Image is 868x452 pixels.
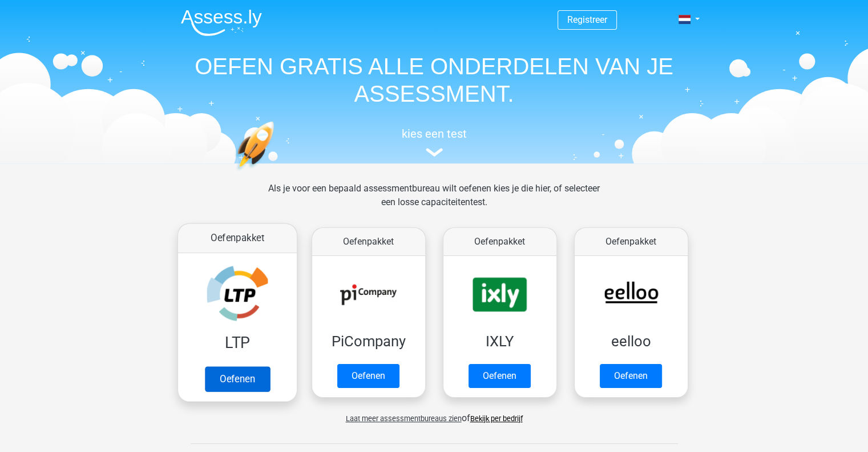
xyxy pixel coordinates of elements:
[172,53,697,107] h1: OEFEN GRATIS ALLE ONDERDELEN VAN JE ASSESSMENT.
[469,364,531,388] a: Oefenen
[470,414,523,423] a: Bekijk per bedrijf
[181,9,262,36] img: Assessly
[259,182,609,223] div: Als je voor een bepaald assessmentbureau wilt oefenen kies je die hier, of selecteer een losse ca...
[337,364,399,388] a: Oefenen
[346,414,462,423] span: Laat meer assessmentbureaus zien
[172,402,697,425] div: of
[172,127,697,141] h5: kies een test
[567,14,607,25] a: Registreer
[235,121,318,225] img: oefenen
[600,364,662,388] a: Oefenen
[426,148,443,157] img: assessment
[172,127,697,157] a: kies een test
[204,366,269,391] a: Oefenen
